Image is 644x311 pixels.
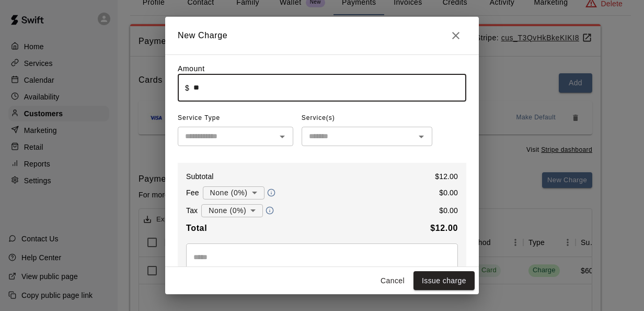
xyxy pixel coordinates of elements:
p: $ [185,83,189,93]
p: Fee [186,187,199,198]
button: Open [414,129,429,144]
p: Tax [186,205,198,216]
button: Cancel [376,271,409,291]
h2: New Charge [165,17,479,54]
span: Service(s) [302,110,335,127]
button: Close [445,25,466,46]
span: Service Type [178,110,293,127]
p: $ 0.00 [439,187,458,198]
button: Open [275,129,290,144]
b: $ 12.00 [430,224,458,232]
p: Subtotal [186,171,214,182]
p: $ 0.00 [439,205,458,216]
p: $ 12.00 [435,171,458,182]
label: Amount [178,64,205,73]
div: None (0%) [203,183,264,203]
div: None (0%) [201,201,263,220]
b: Total [186,224,207,232]
button: Issue charge [413,271,475,291]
